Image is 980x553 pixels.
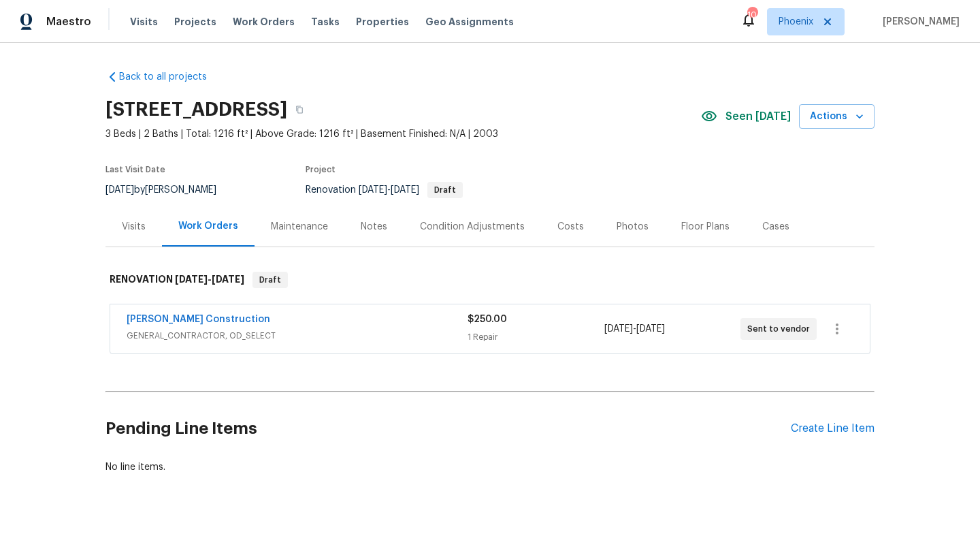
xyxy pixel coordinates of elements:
[361,220,387,234] div: Notes
[356,15,409,29] span: Properties
[105,165,165,174] span: Last Visit Date
[311,17,340,27] span: Tasks
[617,220,649,234] div: Photos
[174,15,216,29] span: Projects
[306,185,463,195] span: Renovation
[254,273,287,287] span: Draft
[604,324,633,334] span: [DATE]
[810,108,864,125] span: Actions
[791,422,875,435] div: Create Line Item
[779,15,813,29] span: Phoenix
[799,104,875,129] button: Actions
[105,460,875,474] div: No line items.
[175,274,244,284] span: -
[46,15,91,29] span: Maestro
[762,220,789,234] div: Cases
[557,220,584,234] div: Costs
[105,127,701,141] span: 3 Beds | 2 Baths | Total: 1216 ft² | Above Grade: 1216 ft² | Basement Finished: N/A | 2003
[271,220,328,234] div: Maintenance
[130,15,158,29] span: Visits
[877,15,960,29] span: [PERSON_NAME]
[105,182,233,198] div: by [PERSON_NAME]
[105,103,287,116] h2: [STREET_ADDRESS]
[233,15,295,29] span: Work Orders
[359,185,387,195] span: [DATE]
[636,324,665,334] span: [DATE]
[105,70,236,84] a: Back to all projects
[175,274,208,284] span: [DATE]
[391,185,419,195] span: [DATE]
[747,8,757,22] div: 10
[122,220,146,234] div: Visits
[429,186,461,194] span: Draft
[725,110,791,123] span: Seen [DATE]
[420,220,525,234] div: Condition Adjustments
[306,165,336,174] span: Project
[105,397,791,460] h2: Pending Line Items
[425,15,514,29] span: Geo Assignments
[127,329,468,343] span: GENERAL_CONTRACTOR, OD_SELECT
[604,322,665,336] span: -
[359,185,419,195] span: -
[468,330,604,344] div: 1 Repair
[468,315,507,324] span: $250.00
[747,322,815,336] span: Sent to vendor
[105,185,134,195] span: [DATE]
[105,258,875,302] div: RENOVATION [DATE]-[DATE]Draft
[287,97,312,122] button: Copy Address
[127,315,270,324] a: [PERSON_NAME] Construction
[212,274,244,284] span: [DATE]
[178,219,238,233] div: Work Orders
[110,272,244,288] h6: RENOVATION
[681,220,730,234] div: Floor Plans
